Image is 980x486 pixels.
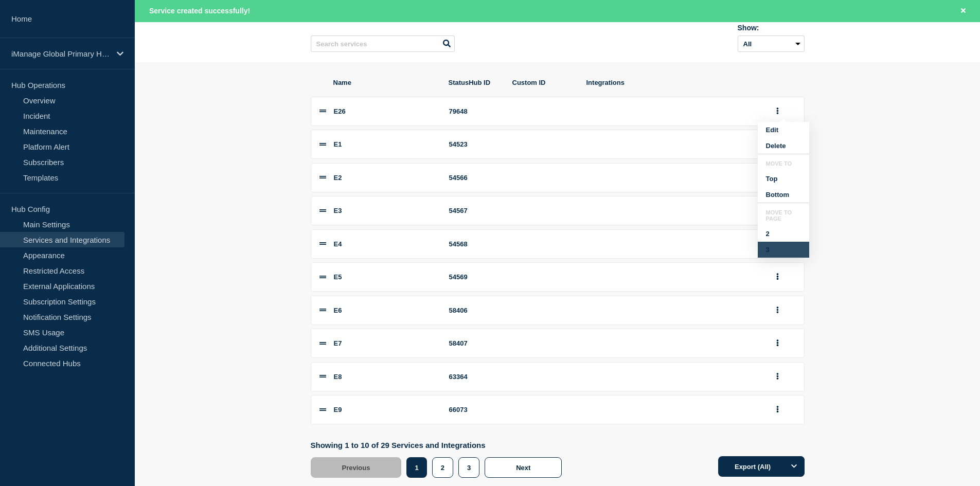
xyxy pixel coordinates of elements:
span: Previous [342,464,370,472]
button: Edit [758,122,809,138]
button: group actions [771,369,784,385]
div: 54567 [449,207,501,214]
span: Name [333,79,436,86]
span: E4 [334,240,342,248]
div: 58406 [449,307,501,314]
div: 54569 [449,273,501,281]
p: Showing 1 to 10 of 29 Services and Integrations [311,441,567,449]
div: 54568 [449,240,501,248]
div: 54566 [449,174,501,182]
span: Next [516,464,530,472]
span: E3 [334,207,342,214]
span: E6 [334,307,342,314]
span: E5 [334,273,342,281]
button: 1 [406,457,426,478]
div: 79648 [449,107,501,115]
button: 2 [432,457,453,478]
button: group actions [771,103,784,119]
button: 3 [458,457,479,478]
span: StatusHub ID [449,79,500,86]
button: group actions [771,302,784,318]
button: Export (All) [718,456,805,477]
button: group actions [771,335,784,351]
button: Delete [758,138,809,154]
div: 54523 [449,140,501,148]
span: E8 [334,373,342,381]
button: 3 [758,242,809,258]
button: group actions [771,402,784,418]
span: Custom ID [512,79,574,86]
div: Show: [738,24,805,32]
span: E26 [334,107,346,115]
p: iManage Global Primary Hub [11,49,110,58]
span: E7 [334,339,342,347]
button: Next [485,457,562,478]
li: Move to [758,160,809,171]
span: Service created successfully! [149,7,250,15]
select: Archived [738,35,805,52]
span: E9 [334,406,342,413]
button: 2 [758,226,809,242]
button: Options [784,456,805,477]
input: Search services [311,35,455,52]
span: Integrations [586,79,759,86]
li: Move to page [758,209,809,226]
div: 63364 [449,373,501,381]
div: 66073 [449,406,501,413]
button: Bottom [758,187,809,203]
button: Close banner [957,5,970,17]
button: Previous [311,457,402,478]
button: Top [758,171,809,187]
span: E2 [334,174,342,182]
button: group actions [771,269,784,285]
span: E1 [334,140,342,148]
div: 58407 [449,339,501,347]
